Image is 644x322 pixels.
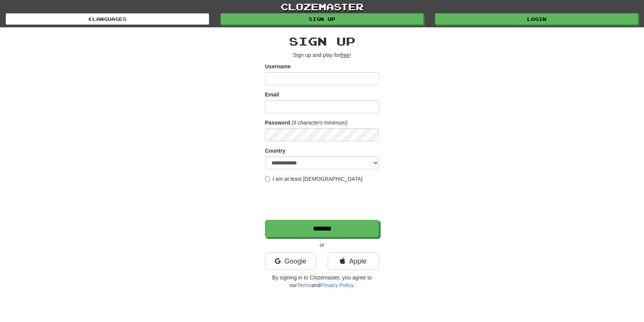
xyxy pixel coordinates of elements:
[265,253,316,270] a: Google
[265,91,279,98] label: Email
[265,186,381,216] iframe: reCAPTCHA
[265,119,290,126] label: Password
[265,51,379,59] p: Sign up and play for !
[265,35,379,47] h2: Sign up
[265,147,286,155] label: Country
[328,253,379,270] a: Apple
[220,13,424,25] a: Sign up
[265,175,363,183] label: I am at least [DEMOGRAPHIC_DATA]
[435,13,638,25] a: Login
[265,177,270,182] input: I am at least [DEMOGRAPHIC_DATA]
[265,274,379,289] p: By signing in to Clozemaster, you agree to our and .
[320,282,353,288] a: Privacy Policy
[265,241,379,249] p: or
[297,282,311,288] a: Terms
[6,13,209,25] a: Languages
[340,52,349,58] u: free
[292,120,347,126] em: (6 characters minimum)
[265,63,291,70] label: Username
